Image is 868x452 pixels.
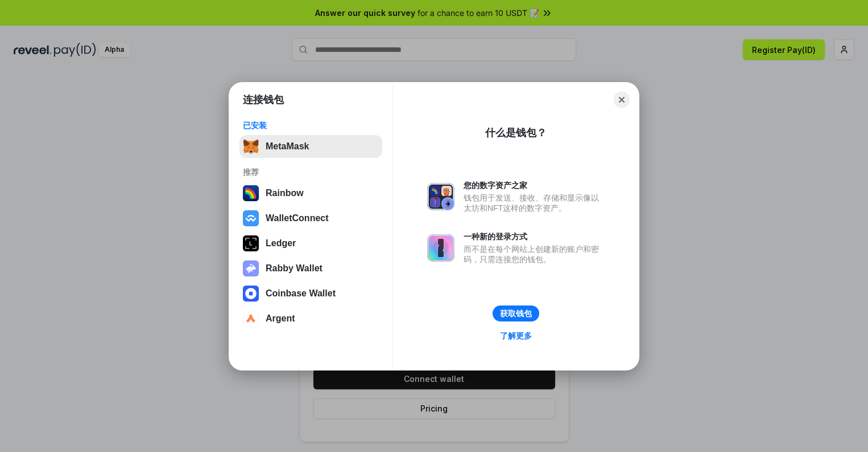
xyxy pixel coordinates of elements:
button: Rabby Wallet [239,257,382,280]
img: svg+xml,%3Csvg%20fill%3D%22none%22%20height%3D%2233%22%20viewBox%3D%220%200%2035%2033%22%20width%... [243,139,259,154]
div: Rainbow [266,188,304,198]
div: 您的数字资产之家 [464,180,605,190]
img: svg+xml,%3Csvg%20xmlns%3D%22http%3A%2F%2Fwww.w3.org%2F2000%2Fsvg%22%20fill%3D%22none%22%20viewBox... [427,183,454,210]
img: svg+xml,%3Csvg%20width%3D%2228%22%20height%3D%2228%22%20viewBox%3D%220%200%2028%2028%22%20fill%3D... [243,286,259,302]
div: 推荐 [243,167,379,177]
button: MetaMask [239,135,382,158]
button: Argent [239,307,382,330]
h1: 连接钱包 [243,93,284,107]
div: MetaMask [266,141,309,152]
div: 而不是在每个网站上创建新的账户和密码，只需连接您的钱包。 [464,244,605,264]
button: Close [614,92,630,108]
div: 已安装 [243,120,379,131]
button: 获取钱包 [493,306,539,321]
div: 一种新的登录方式 [464,231,605,242]
div: 什么是钱包？ [485,126,547,140]
div: Rabby Wallet [266,263,323,274]
div: 钱包用于发送、接收、存储和显示像以太坊和NFT这样的数字资产。 [464,193,605,213]
img: svg+xml,%3Csvg%20xmlns%3D%22http%3A%2F%2Fwww.w3.org%2F2000%2Fsvg%22%20fill%3D%22none%22%20viewBox... [243,260,259,276]
div: WalletConnect [266,213,329,223]
img: svg+xml,%3Csvg%20width%3D%2228%22%20height%3D%2228%22%20viewBox%3D%220%200%2028%2028%22%20fill%3D... [243,311,259,327]
button: WalletConnect [239,207,382,230]
div: 获取钱包 [500,308,532,319]
button: Rainbow [239,182,382,205]
img: svg+xml,%3Csvg%20xmlns%3D%22http%3A%2F%2Fwww.w3.org%2F2000%2Fsvg%22%20width%3D%2228%22%20height%3... [243,235,259,251]
img: svg+xml,%3Csvg%20xmlns%3D%22http%3A%2F%2Fwww.w3.org%2F2000%2Fsvg%22%20fill%3D%22none%22%20viewBox... [427,234,454,262]
div: Coinbase Wallet [266,288,336,299]
div: Ledger [266,238,296,249]
img: svg+xml,%3Csvg%20width%3D%2228%22%20height%3D%2228%22%20viewBox%3D%220%200%2028%2028%22%20fill%3D... [243,210,259,226]
button: Ledger [239,232,382,255]
a: 了解更多 [493,328,539,343]
button: Coinbase Wallet [239,282,382,305]
div: 了解更多 [500,331,532,341]
div: Argent [266,313,295,324]
img: svg+xml,%3Csvg%20width%3D%22120%22%20height%3D%22120%22%20viewBox%3D%220%200%20120%20120%22%20fil... [243,185,259,201]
